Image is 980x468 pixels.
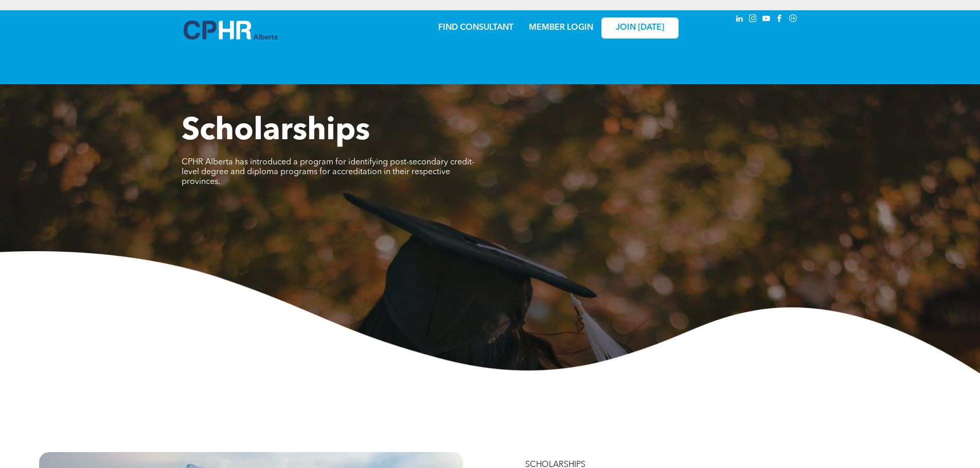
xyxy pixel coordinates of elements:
a: Social network [788,13,799,27]
a: FIND CONSULTANT [438,24,513,32]
span: Scholarships [182,116,370,147]
a: instagram [747,13,759,27]
a: facebook [774,13,786,27]
img: A blue and white logo for cp alberta [184,21,277,40]
a: linkedin [734,13,745,27]
a: MEMBER LOGIN [529,24,593,32]
span: CPHR Alberta has introduced a program for identifying post-secondary credit-level degree and dipl... [182,158,474,186]
span: JOIN [DATE] [616,23,664,33]
a: youtube [761,13,772,27]
a: JOIN [DATE] [601,17,679,39]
